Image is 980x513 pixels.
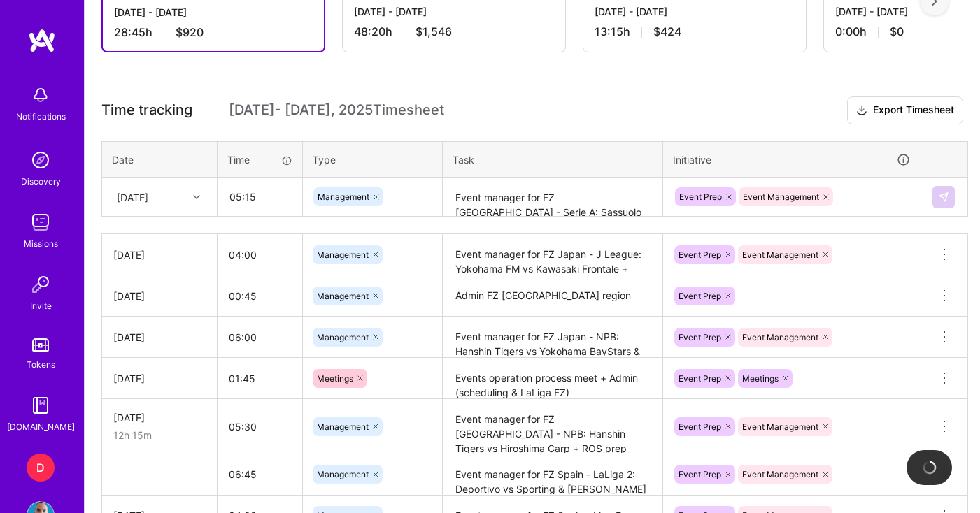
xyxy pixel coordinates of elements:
[113,410,206,425] div: [DATE]
[890,24,904,39] span: $0
[113,428,206,442] div: 12h 15m
[444,456,661,494] textarea: Event manager for FZ Spain - LaLiga 2: Deportivo vs Sporting & [PERSON_NAME] vs Valladolid + ROS ...
[27,81,55,109] img: bell
[742,250,818,260] span: Event Management
[595,24,795,39] div: 13:15 h
[932,186,956,208] div: null
[218,408,302,445] input: HH:MM
[679,291,721,301] span: Event Prep
[742,373,779,384] span: Meetings
[653,24,681,39] span: $424
[218,236,302,273] input: HH:MM
[317,250,369,260] span: Management
[938,192,949,203] img: Submit
[922,460,937,475] img: loading
[218,456,302,493] input: HH:MM
[27,270,55,298] img: Invite
[679,250,721,260] span: Event Prep
[354,24,554,39] div: 48:20 h
[317,291,369,301] span: Management
[673,152,911,168] div: Initiative
[444,318,661,356] textarea: Event manager for FZ Japan - NPB: Hanshin Tigers vs Yokohama BayStars & Yomiuri Giants vs Hiroshi...
[443,141,663,178] th: Task
[101,101,192,119] span: Time tracking
[318,192,369,202] span: Management
[27,454,55,482] div: D
[679,373,721,384] span: Event Prep
[218,178,301,215] input: HH:MM
[102,141,218,178] th: Date
[444,400,661,453] textarea: Event manager for FZ [GEOGRAPHIC_DATA] - NPB: Hanshin Tigers vs Hiroshima Carp + ROS prep
[416,24,452,39] span: $1,546
[114,5,313,20] div: [DATE] - [DATE]
[317,421,369,432] span: Management
[193,194,200,201] i: icon Chevron
[117,189,148,204] div: [DATE]
[742,421,818,432] span: Event Management
[742,469,818,479] span: Event Management
[444,277,661,315] textarea: Admin FZ [GEOGRAPHIC_DATA] region
[229,101,444,119] span: [DATE] - [DATE] , 2025 Timesheet
[847,96,963,124] button: Export Timesheet
[7,419,75,434] div: [DOMAIN_NAME]
[303,141,443,178] th: Type
[113,289,206,303] div: [DATE]
[444,236,661,274] textarea: Event manager for FZ Japan - J League: Yokohama FM vs Kawasaki Frontale + ROS prep
[24,236,58,251] div: Missions
[16,109,66,124] div: Notifications
[27,208,55,236] img: teamwork
[113,371,206,386] div: [DATE]
[27,357,55,372] div: Tokens
[114,25,313,40] div: 28:45 h
[218,319,302,356] input: HH:MM
[354,4,554,19] div: [DATE] - [DATE]
[679,192,722,202] span: Event Prep
[27,146,55,174] img: discovery
[742,332,818,342] span: Event Management
[227,152,292,167] div: Time
[218,277,302,315] input: HH:MM
[679,421,721,432] span: Event Prep
[113,330,206,345] div: [DATE]
[743,192,819,202] span: Event Management
[679,469,721,479] span: Event Prep
[595,4,795,19] div: [DATE] - [DATE]
[679,332,721,342] span: Event Prep
[317,332,369,342] span: Management
[856,103,867,118] i: icon Download
[28,28,56,53] img: logo
[317,373,353,384] span: Meetings
[23,454,58,482] a: D
[218,360,302,397] input: HH:MM
[176,25,204,40] span: $920
[444,359,661,398] textarea: Events operation process meet + Admin (scheduling & LaLiga FZ)
[444,179,661,216] textarea: Event manager for FZ [GEOGRAPHIC_DATA] - Serie A: Sassuolo vs Lazio + ROS prep & promotions
[21,174,61,189] div: Discovery
[27,391,55,419] img: guide book
[317,469,369,479] span: Management
[30,298,52,313] div: Invite
[32,338,49,352] img: tokens
[113,247,206,262] div: [DATE]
